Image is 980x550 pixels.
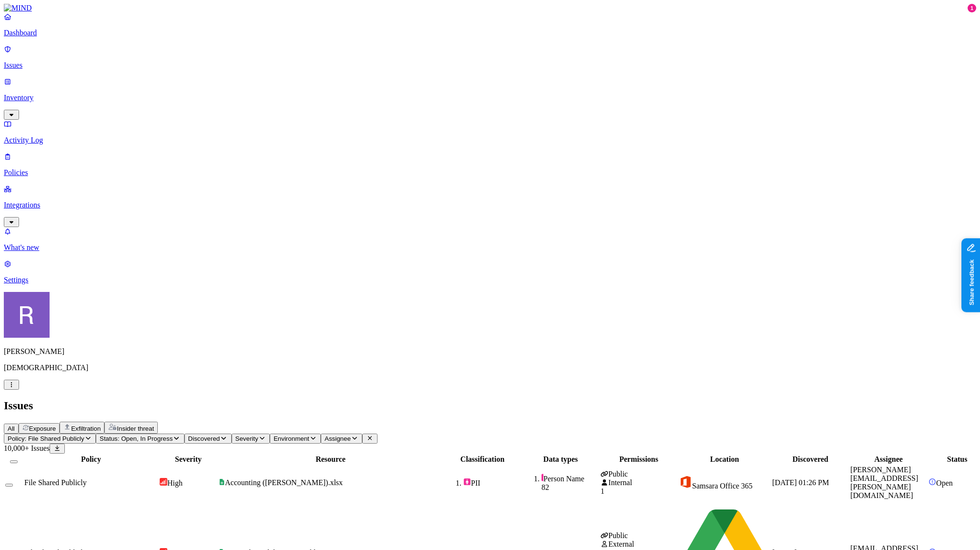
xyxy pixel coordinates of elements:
[601,540,677,549] div: External
[8,425,15,432] span: All
[692,482,753,490] span: Samsara Office 365
[4,185,976,226] a: Integrations
[601,455,677,464] div: Permissions
[4,444,50,452] span: 10,000+ Issues
[29,425,56,432] span: Exposure
[601,531,677,540] div: Public
[4,201,976,209] p: Integrations
[160,455,217,464] div: Severity
[772,478,829,487] span: [DATE] 01:26 PM
[24,478,87,487] span: File Shared Publicly
[463,478,471,486] img: pii
[850,455,927,464] div: Assignee
[541,483,599,492] div: 82
[24,455,158,464] div: Policy
[4,120,976,145] a: Activity Log
[100,435,173,442] span: Status: Open, In Progress
[71,425,101,432] span: Exfiltration
[4,363,976,372] p: [DEMOGRAPHIC_DATA]
[541,474,543,481] img: pii-line
[679,455,770,464] div: Location
[225,478,343,487] span: Accounting ([PERSON_NAME]).xlsx
[601,487,677,496] div: 1
[5,484,13,487] button: Select row
[601,470,677,478] div: Public
[4,399,976,412] h2: Issues
[522,455,599,464] div: Data types
[4,347,976,356] p: [PERSON_NAME]
[968,4,976,12] div: 1
[4,77,976,118] a: Inventory
[4,61,976,70] p: Issues
[4,292,50,338] img: Rich Thompson
[4,243,976,252] p: What's new
[4,12,976,37] a: Dashboard
[4,259,976,284] a: Settings
[160,478,167,486] img: severity-high
[679,475,692,488] img: office-365
[117,425,154,432] span: Insider threat
[235,435,258,442] span: Severity
[4,227,976,252] a: What's new
[4,4,976,12] a: MIND
[188,435,220,442] span: Discovered
[4,152,976,177] a: Policies
[463,478,521,488] div: PII
[219,455,442,464] div: Resource
[325,435,351,442] span: Assignee
[4,93,976,102] p: Inventory
[4,276,976,284] p: Settings
[4,4,32,12] img: MIND
[929,478,936,486] img: status-open
[850,466,918,499] span: [PERSON_NAME][EMAIL_ADDRESS][PERSON_NAME][DOMAIN_NAME]
[936,479,953,487] span: Open
[274,435,309,442] span: Environment
[10,460,18,463] button: Select all
[601,478,677,487] div: Internal
[4,29,976,37] p: Dashboard
[541,474,599,483] div: Person Name
[444,455,521,464] div: Classification
[4,136,976,145] p: Activity Log
[4,168,976,177] p: Policies
[8,435,84,442] span: Policy: File Shared Publicly
[219,479,225,485] img: google-sheets
[167,479,183,487] span: High
[4,45,976,70] a: Issues
[772,455,848,464] div: Discovered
